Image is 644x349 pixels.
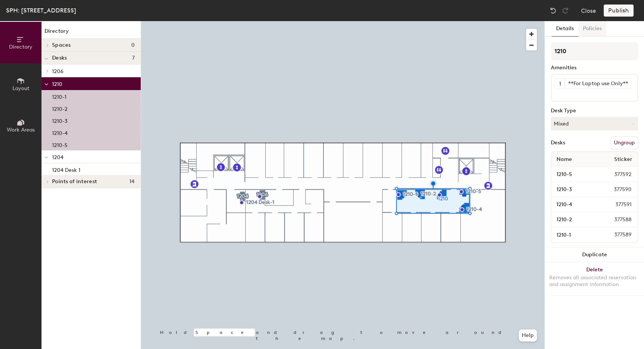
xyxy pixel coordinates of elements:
[596,185,636,194] span: 377590
[52,68,63,75] span: 1206
[553,230,596,240] input: Unnamed desk
[553,169,596,180] input: Unnamed desk
[551,140,565,146] div: Desks
[52,140,68,148] p: 1210-5
[561,7,569,14] img: Redo
[545,247,644,262] button: Duplicate
[555,79,565,89] button: 1
[559,80,561,88] span: 1
[52,42,71,48] span: Spaces
[596,231,636,239] span: 377589
[551,65,638,71] div: Amenities
[545,262,644,295] button: DeleteRemoves all associated reservation and assignment information
[9,44,32,50] span: Directory
[551,117,638,130] button: Mixed
[52,92,66,100] p: 1210-1
[553,199,597,210] input: Unnamed desk
[553,184,596,195] input: Unnamed desk
[52,154,63,161] span: 1204
[610,136,638,149] button: Ungroup
[52,55,67,61] span: Desks
[581,5,596,17] button: Close
[553,214,596,225] input: Unnamed desk
[610,153,636,166] span: Sticker
[52,104,68,112] p: 1210-2
[551,108,638,114] div: Desk Type
[565,79,631,89] div: **For Laptop use Only**
[549,7,557,14] img: Undo
[12,85,29,92] span: Layout
[132,55,135,61] span: 7
[549,274,639,288] div: Removes all associated reservation and assignment information
[596,170,636,179] span: 377592
[553,153,576,166] span: Name
[519,329,537,341] button: Help
[41,27,141,39] h1: Directory
[52,116,68,124] p: 1210-3
[52,165,80,173] p: 1204 Desk 1
[52,128,68,136] p: 1210-4
[552,21,578,37] button: Details
[52,179,97,185] span: Points of interest
[597,201,636,209] span: 377591
[578,21,606,37] button: Policies
[596,216,636,224] span: 377588
[52,81,62,87] span: 1210
[129,179,135,185] span: 14
[6,6,76,15] div: SPH: [STREET_ADDRESS]
[7,127,35,133] span: Work Areas
[131,42,135,48] span: 0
